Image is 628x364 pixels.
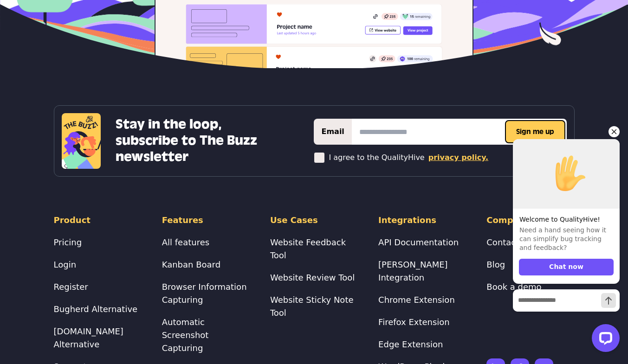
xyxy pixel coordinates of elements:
[314,119,351,145] label: Email
[54,326,123,349] a: [DOMAIN_NAME] Alternative
[162,237,209,247] a: All features
[505,120,565,143] button: Sign me up
[116,117,272,165] h3: Stay in the loop, subscribe to The Buzz newsletter
[54,214,142,227] h4: Product
[486,282,541,292] a: Book a demo
[162,214,250,227] h4: Features
[378,214,466,227] h4: Integrations
[162,260,220,269] a: Kanban Board
[329,152,424,163] p: I agree to the QualityHive
[505,122,623,359] iframe: LiveChat chat widget
[378,237,459,247] a: API Documentation
[428,152,488,163] a: privacy policy.
[378,317,450,327] a: Firefox Extension
[486,237,531,247] a: Contact us
[270,273,355,282] a: Website Review Tool
[162,317,209,353] a: Automatic Screenshot Capturing
[270,214,358,227] h4: Use Cases
[54,260,77,269] a: Login
[62,113,101,169] img: The Buzz Newsletter
[486,260,505,269] a: Blog
[270,295,354,318] a: Website Sticky Note Tool
[378,260,448,282] a: [PERSON_NAME] Integration
[378,295,455,305] a: Chrome Extension
[54,237,82,247] a: Pricing
[54,304,138,314] a: Bugherd Alternative
[270,237,346,260] a: Website Feedback Tool
[54,282,88,292] a: Register
[162,282,247,305] a: Browser Information Capturing
[486,214,574,227] h4: Company
[378,339,443,349] a: Edge Extension
[352,119,567,145] input: email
